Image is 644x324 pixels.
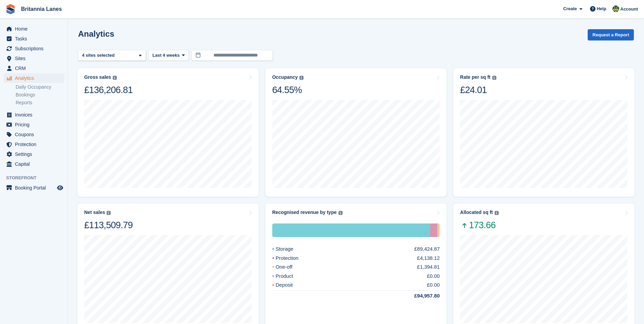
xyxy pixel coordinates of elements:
a: menu [3,34,64,43]
div: 4 sites selected [81,52,117,59]
a: Daily Occupancy [16,84,64,90]
span: Analytics [15,73,56,83]
span: Sites [15,54,56,63]
span: Tasks [15,34,56,43]
a: Bookings [16,92,64,98]
div: £113,509.79 [84,219,133,231]
div: Allocated sq ft [460,210,493,215]
div: Deposit [272,281,309,289]
div: Recognised revenue by type [272,210,337,215]
img: icon-info-grey-7440780725fd019a000dd9b08b2336e03edf1995a4989e88bcd33f0948082b44.svg [492,76,496,80]
span: Account [620,6,638,13]
img: icon-info-grey-7440780725fd019a000dd9b08b2336e03edf1995a4989e88bcd33f0948082b44.svg [338,211,343,215]
span: Capital [15,159,56,169]
span: Coupons [15,130,56,139]
div: Product [272,272,310,280]
div: Storage [272,223,430,237]
span: Settings [15,149,56,159]
div: £0.00 [427,272,440,280]
div: £4,138.12 [417,254,440,262]
div: £0.00 [427,281,440,289]
div: £1,394.81 [417,263,440,271]
span: Invoices [15,110,56,120]
span: Last 4 weeks [152,52,180,59]
a: menu [3,110,64,120]
a: Preview store [56,184,64,192]
a: Reports [16,100,64,106]
a: Britannia Lanes [18,3,65,15]
img: stora-icon-8386f47178a22dfd0bd8f6a31ec36ba5ce8667c1dd55bd0f319d3a0aa187defe.svg [5,4,16,14]
span: Create [563,5,577,12]
span: Help [597,5,606,12]
span: CRM [15,64,56,73]
div: £24.01 [460,84,496,96]
span: Home [15,24,56,34]
span: Pricing [15,120,56,129]
div: Rate per sq ft [460,74,490,80]
img: icon-info-grey-7440780725fd019a000dd9b08b2336e03edf1995a4989e88bcd33f0948082b44.svg [113,76,117,80]
div: £89,424.87 [414,245,440,253]
a: menu [3,24,64,34]
span: Subscriptions [15,44,56,53]
span: Booking Portal [15,183,56,193]
a: menu [3,73,64,83]
div: Protection [272,254,315,262]
div: £94,957.80 [398,292,440,300]
div: £136,206.81 [84,84,133,96]
a: menu [3,140,64,149]
a: menu [3,44,64,53]
a: menu [3,130,64,139]
div: Net sales [84,210,105,215]
img: icon-info-grey-7440780725fd019a000dd9b08b2336e03edf1995a4989e88bcd33f0948082b44.svg [495,211,499,215]
div: Protection [430,223,438,237]
span: Protection [15,140,56,149]
button: Last 4 weeks [149,50,189,61]
div: One-off [437,223,440,237]
a: menu [3,120,64,129]
a: menu [3,64,64,73]
div: Gross sales [84,74,111,80]
a: menu [3,149,64,159]
img: icon-info-grey-7440780725fd019a000dd9b08b2336e03edf1995a4989e88bcd33f0948082b44.svg [299,76,303,80]
div: Occupancy [272,74,298,80]
h2: Analytics [78,29,114,38]
span: Storefront [6,175,68,181]
img: Sarah Lane [612,5,619,12]
img: icon-info-grey-7440780725fd019a000dd9b08b2336e03edf1995a4989e88bcd33f0948082b44.svg [107,211,111,215]
a: menu [3,183,64,193]
div: Storage [272,245,310,253]
button: Request a Report [588,29,634,40]
span: 173.66 [460,219,498,231]
div: One-off [272,263,309,271]
div: 64.55% [272,84,303,96]
a: menu [3,54,64,63]
a: menu [3,159,64,169]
